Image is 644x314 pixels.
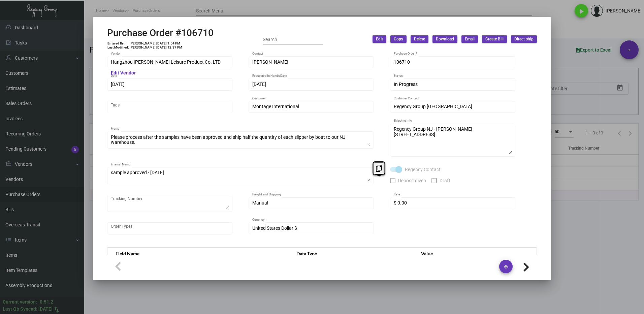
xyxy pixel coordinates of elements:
button: Delete [411,35,428,43]
button: Direct ship [511,35,537,43]
span: Manual [252,200,268,206]
span: Draft [440,177,450,185]
div: Current version: [3,299,37,306]
th: Data Type [290,248,414,259]
span: Download [436,36,454,42]
button: Email [461,35,478,43]
span: Regency Contact [405,165,441,174]
td: [PERSON_NAME] [DATE] 1:54 PM [129,41,183,45]
span: In Progress [394,82,418,87]
th: Value [414,248,537,259]
mat-hint: Edit Vendor [111,70,136,76]
span: Direct ship [514,36,534,42]
th: Field Name [107,248,290,259]
div: Last Qb Synced: [DATE] [3,306,53,313]
span: Delete [414,36,425,42]
td: Entered By: [107,41,129,45]
button: Create Bill [482,35,507,43]
button: Download [432,35,457,43]
div: 0.51.2 [40,299,53,306]
td: Last Modified: [107,45,129,50]
span: Edit [376,36,383,42]
span: Deposit given [398,177,426,185]
td: [PERSON_NAME] [DATE] 12:37 PM [129,45,183,50]
span: Copy [394,36,403,42]
span: Create Bill [485,36,504,42]
i: Copy [376,165,382,172]
span: Email [465,36,475,42]
button: Edit [373,35,386,43]
h2: Purchase Order #106710 [107,27,214,39]
button: Copy [390,35,407,43]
